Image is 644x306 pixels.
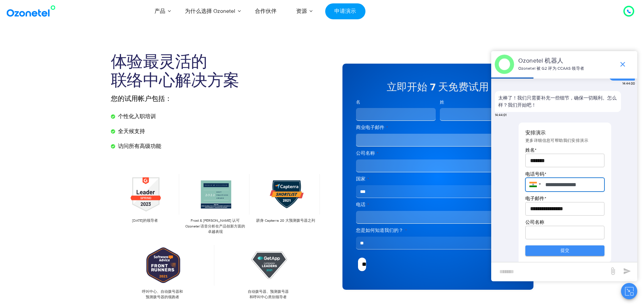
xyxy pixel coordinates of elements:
[356,227,403,233] font: 您是如何知道我们的？
[616,58,629,71] span: 结束聊天或最小化
[560,248,570,253] font: 提交
[525,196,545,201] font: 电子邮件
[525,245,604,256] button: 提交
[356,100,360,105] font: 名
[132,218,158,223] font: [DATE]的领导者
[525,147,535,153] font: 姓名
[495,54,514,74] img: 标题
[498,95,617,108] font: 太棒了！我们只需要补充一些细节，确保一切顺利。怎么样？我们开始吧！
[525,138,588,143] font: 更多详细信息可帮助我们安排演示
[142,289,183,294] font: 呼叫中心、自动拨号器和
[518,66,584,71] font: Ozonetel 被 G2 评为 CCAAS 领导者
[440,100,444,105] font: 姓
[495,113,506,117] font: 14:44:01
[118,113,156,120] font: 个性化入职培训
[154,8,165,15] font: 产品
[111,73,239,89] font: 联络中心解决方案
[356,125,384,130] font: 商业电子邮件
[111,95,172,103] font: 您的试用帐户包括：
[356,176,365,182] font: 国家
[334,8,356,15] font: 申请演示
[387,82,489,92] font: 立即开始 7 天免费试用
[356,150,375,156] font: 公司名称
[525,171,545,177] font: 电话号码
[118,143,161,150] font: 访问所有高级功能
[518,57,563,65] font: Ozonetel 机器人
[525,219,545,225] font: 公司名称
[111,54,207,70] font: 体验最灵活的
[621,283,637,299] button: 关闭聊天
[325,3,365,19] a: 申请演示
[146,295,179,299] font: 预测拨号器的领跑者
[185,8,235,15] font: 为什么选择 Ozonetel
[525,178,543,192] div: 印度：+91
[118,128,145,135] font: 全天候支持
[622,82,635,86] font: 14:44:00
[249,295,287,299] font: 和呼叫中心类别领导者
[255,8,277,15] font: 合作伙伴
[356,202,365,207] font: 电话
[256,218,315,223] font: 跻身 Capterra 20 大预测拨号器之列
[185,218,245,234] font: Frost & [PERSON_NAME] 认可 Ozonetel 语音分析在产品创新方面的卓越表现
[248,289,289,294] font: 自动拨号器、预测拨号器
[495,266,605,278] div: 新消息输入
[296,8,307,15] font: 资源
[525,130,546,136] font: 安排演示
